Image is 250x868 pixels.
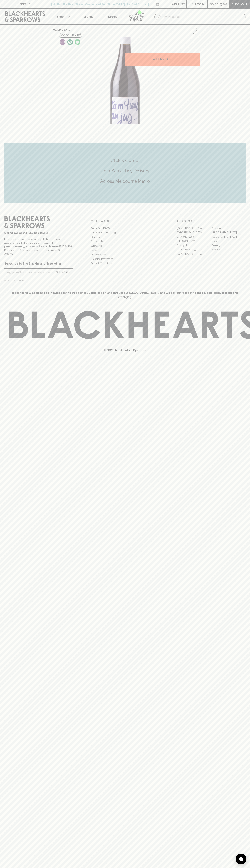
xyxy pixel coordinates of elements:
div: Call to action block [4,143,246,203]
a: Privacy Policy [91,252,159,257]
a: [GEOGRAPHIC_DATA] [177,252,211,256]
a: SHOP [64,28,72,31]
a: Contact Us [91,239,159,244]
a: Terms & Conditions [91,261,159,265]
a: Careers [91,235,159,239]
p: 0 [224,3,226,5]
a: Tastings [75,9,100,24]
img: Vegan [67,39,73,45]
a: Made without the use of any animal products. [66,38,74,46]
img: bubble-icon [239,857,243,861]
p: SUBSCRIBE [56,270,71,275]
p: Tastings [82,14,93,19]
a: FAQ's [91,248,159,252]
a: [GEOGRAPHIC_DATA] [177,248,211,252]
a: Geelong [211,243,246,248]
a: Business & Bulk Gifting [91,231,159,235]
button: Shop [50,9,75,24]
a: Braddon [211,226,246,230]
p: ADD TO CART [153,57,172,61]
img: 26821.png [50,37,200,124]
h5: Click & Collect [4,158,246,163]
p: $0.00 [210,2,218,6]
p: Shop [56,14,64,19]
p: Sibling owned and run since [DATE] [4,231,73,235]
p: OTHER AREAS [91,219,159,223]
img: Organic [75,39,80,45]
button: SUBSCRIBE [55,269,73,276]
p: OUR STORES [177,219,246,223]
p: Subscribe to The Blackhearts Newsletter [4,261,73,266]
a: Brunswick West [177,235,211,239]
p: It is against the law to sell or supply alcohol to, or to obtain alcohol on behalf of a person un... [4,238,73,255]
input: Try "Pinot noir" [163,14,243,20]
a: Organic [74,38,81,46]
a: Some may call it natural, others minimum intervention, either way, it’s hands off & maybe even a ... [59,38,66,46]
input: e.g. jane@blackheartsandsparrows.com.au [7,270,55,275]
a: HOME [53,28,61,31]
a: [PERSON_NAME] [177,239,211,243]
p: Login [195,2,204,6]
button: ADD TO CART [125,53,200,66]
p: FIND US [19,2,31,6]
a: [GEOGRAPHIC_DATA] [177,230,211,235]
a: Stores [100,9,125,24]
p: Wishlist [172,2,185,6]
a: Fitzroy North [177,243,211,248]
img: Lo-Fi [60,39,65,45]
p: Checkout [231,2,247,6]
a: Prahran [211,248,246,252]
a: [GEOGRAPHIC_DATA] [211,235,246,239]
p: Stores [108,14,117,19]
p: Blackhearts & Sparrows acknowledges the traditional Custodians of land throughout [GEOGRAPHIC_DAT... [7,291,243,299]
p: We will never spam you [4,278,73,282]
a: [GEOGRAPHIC_DATA] [177,226,211,230]
a: [GEOGRAPHIC_DATA] [211,230,246,235]
button: Add to wishlist [188,26,198,35]
a: Fitzroy [211,239,246,243]
a: Shipping Information [91,257,159,261]
a: Bottle Drop FAQ's [91,226,159,230]
strong: Liquor License #32064953 [39,245,72,248]
h5: Across Melbourne Metro [4,178,246,184]
h5: Uber Same-Day Delivery [4,168,246,174]
a: Gift Cards [91,244,159,248]
button: Add to wishlist [59,33,82,38]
